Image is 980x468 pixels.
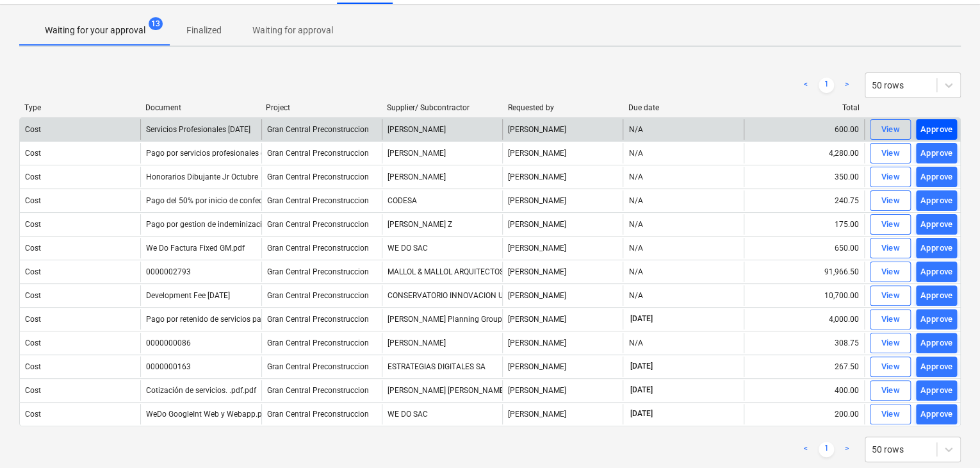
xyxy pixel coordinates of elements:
div: ESTRATEGIAS DIGITALES SA [382,356,502,377]
div: 308.75 [744,333,864,353]
div: View [881,170,900,185]
div: Cost [25,267,41,276]
span: 13 [149,17,163,30]
div: Approve [920,217,953,232]
button: View [870,380,911,401]
button: View [870,404,911,424]
div: View [881,360,900,374]
div: View [881,122,900,137]
div: Approve [920,146,953,161]
div: [PERSON_NAME] [502,309,623,330]
button: View [870,119,911,140]
span: [DATE] [628,313,653,324]
button: View [870,167,911,187]
button: Approve [916,167,957,187]
div: View [881,336,900,351]
div: Pago del 50% por inicio de confección de plan arqueologico para el proeycto [146,196,410,205]
div: Cost [25,338,41,347]
span: Gran Central Preconstruccion [267,291,369,300]
button: View [870,285,911,306]
div: We Do Factura Fixed GM.pdf [146,244,245,253]
div: 0000002793 [146,267,191,276]
div: [PERSON_NAME] [502,143,623,163]
div: CONSERVATORIO INNOVACION URBANA S. DE RL [382,285,502,306]
div: N/A [628,267,642,276]
div: Approve [920,360,953,374]
div: Servicios Profesionales [DATE] [146,125,250,134]
a: Page 1 is your current page [819,78,834,93]
div: View [881,383,900,398]
div: N/A [628,338,642,347]
button: Approve [916,309,957,330]
div: Type [24,103,135,112]
div: 400.00 [744,380,864,401]
div: View [881,288,900,303]
div: Due date [628,103,739,112]
div: View [881,217,900,232]
div: Approve [920,265,953,280]
div: 10,700.00 [744,285,864,306]
a: Page 1 is your current page [819,442,834,457]
button: Approve [916,356,957,377]
div: N/A [628,149,642,158]
button: View [870,262,911,282]
div: 0000000086 [146,338,191,347]
div: Cost [25,244,41,253]
div: [PERSON_NAME] Z [382,214,502,235]
div: Pago por gestion de indeminizacion ecologica para inicio de demolicion [146,220,395,229]
span: Gran Central Preconstruccion [267,125,369,134]
div: [PERSON_NAME] [502,214,623,235]
div: N/A [628,244,642,253]
p: Finalized [186,24,222,37]
div: Approve [920,312,953,327]
div: Cost [25,362,41,371]
div: Supplier/ Subcontractor [387,103,498,112]
a: Next page [839,78,854,93]
button: Approve [916,285,957,306]
iframe: Chat Widget [916,406,980,468]
button: Approve [916,119,957,140]
div: [PERSON_NAME] [502,356,623,377]
span: Gran Central Preconstruccion [267,244,369,253]
div: N/A [628,220,642,229]
div: WeDo GoogleInt Web y Webapp.pdf [146,410,269,419]
div: Cost [25,172,41,181]
div: CODESA [382,190,502,211]
div: 200.00 [744,404,864,424]
div: View [881,146,900,161]
span: [DATE] [628,385,653,396]
span: Gran Central Preconstruccion [267,362,369,371]
div: 267.50 [744,356,864,377]
span: Gran Central Preconstruccion [267,386,369,395]
button: Approve [916,404,957,424]
span: [DATE] [628,408,653,419]
div: Requested by [507,103,618,112]
div: Approve [920,383,953,398]
div: 600.00 [744,119,864,140]
button: Approve [916,214,957,235]
div: Approve [920,288,953,303]
span: Gran Central Preconstruccion [267,220,369,229]
span: [DATE] [628,361,653,372]
button: View [870,333,911,353]
div: 91,966.50 [744,262,864,282]
div: Project [266,103,377,112]
div: WE DO SAC [382,238,502,258]
div: Total [749,103,860,112]
div: Cost [25,196,41,205]
div: N/A [628,291,642,300]
a: Previous page [798,442,813,457]
div: [PERSON_NAME] [502,262,623,282]
button: Approve [916,333,957,353]
div: [PERSON_NAME] [502,167,623,187]
span: Gran Central Preconstruccion [267,267,369,276]
div: Approve [920,336,953,351]
button: Approve [916,262,957,282]
button: View [870,309,911,330]
button: View [870,190,911,211]
div: View [881,312,900,327]
div: Cost [25,125,41,134]
a: Next page [839,442,854,457]
div: 4,280.00 [744,143,864,163]
button: Approve [916,238,957,258]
